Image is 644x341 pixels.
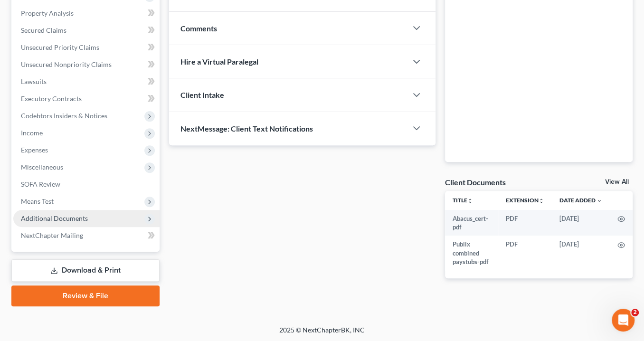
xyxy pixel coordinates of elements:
[631,309,639,316] span: 2
[21,231,83,239] span: NextChapter Mailing
[21,129,43,137] span: Income
[453,197,473,204] a: Titleunfold_more
[13,227,160,244] a: NextChapter Mailing
[21,77,47,85] span: Lawsuits
[21,95,82,103] span: Executory Contracts
[180,124,313,133] span: NextMessage: Client Text Notifications
[21,112,107,120] span: Codebtors Insiders & Notices
[13,73,160,90] a: Lawsuits
[21,9,74,17] span: Property Analysis
[13,90,160,107] a: Executory Contracts
[21,43,99,51] span: Unsecured Priority Claims
[559,197,602,204] a: Date Added expand_more
[552,210,610,236] td: [DATE]
[21,26,66,34] span: Secured Claims
[11,259,160,282] a: Download & Print
[605,179,629,185] a: View All
[180,90,224,99] span: Client Intake
[597,198,602,204] i: expand_more
[445,236,498,270] td: Publix combined paystubs-pdf
[21,146,48,154] span: Expenses
[21,214,88,222] span: Additional Documents
[445,177,506,187] div: Client Documents
[21,197,54,205] span: Means Test
[13,176,160,193] a: SOFA Review
[180,57,258,66] span: Hire a Virtual Paralegal
[13,22,160,39] a: Secured Claims
[180,24,217,33] span: Comments
[13,5,160,22] a: Property Analysis
[467,198,473,204] i: unfold_more
[506,197,544,204] a: Extensionunfold_more
[21,163,63,171] span: Miscellaneous
[13,56,160,73] a: Unsecured Nonpriority Claims
[612,309,635,332] iframe: Intercom live chat
[539,198,544,204] i: unfold_more
[552,236,610,270] td: [DATE]
[11,285,160,306] a: Review & File
[498,236,552,270] td: PDF
[21,180,60,188] span: SOFA Review
[498,210,552,236] td: PDF
[13,39,160,56] a: Unsecured Priority Claims
[445,210,498,236] td: Abacus_cert-pdf
[21,60,112,68] span: Unsecured Nonpriority Claims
